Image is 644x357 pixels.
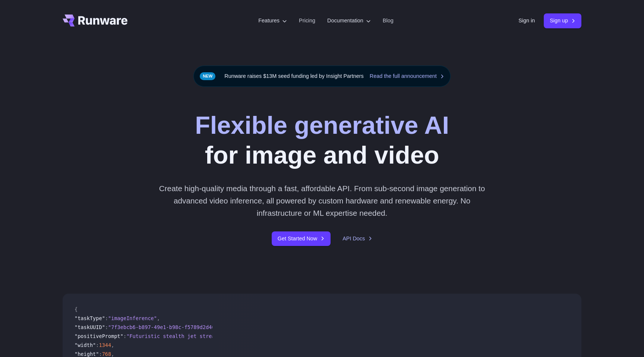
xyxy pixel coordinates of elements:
div: Runware raises $13M seed funding led by Insight Partners [193,66,451,87]
span: "taskType" [75,315,105,321]
a: Pricing [299,16,315,25]
span: : [123,333,126,339]
span: "7f3ebcb6-b897-49e1-b98c-f5789d2d40d7" [108,324,224,330]
span: , [111,351,114,357]
p: Create high-quality media through a fast, affordable API. From sub-second image generation to adv... [156,182,488,219]
span: "positivePrompt" [75,333,123,339]
span: : [96,342,99,348]
span: 1344 [99,342,111,348]
span: , [111,342,114,348]
span: 768 [102,351,111,357]
span: "Futuristic stealth jet streaking through a neon-lit cityscape with glowing purple exhaust" [126,333,404,339]
label: Features [258,16,287,25]
a: API Docs [342,234,372,243]
span: "taskUUID" [75,324,105,330]
a: Get Started Now [272,231,331,246]
a: Blog [383,16,394,25]
label: Documentation [327,16,371,25]
span: "width" [75,342,96,348]
span: , [157,315,160,321]
strong: Flexible generative AI [195,111,449,139]
span: { [75,306,78,312]
span: : [99,351,102,357]
span: "imageInference" [108,315,157,321]
a: Sign up [544,13,581,28]
span: "height" [75,351,99,357]
span: : [105,324,108,330]
a: Read the full announcement [370,72,444,80]
a: Go to / [63,15,127,26]
a: Sign in [518,16,535,25]
span: : [105,315,108,321]
h1: for image and video [195,111,449,170]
